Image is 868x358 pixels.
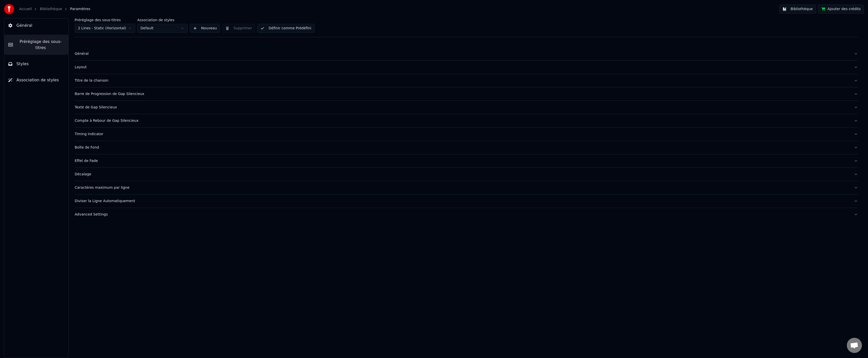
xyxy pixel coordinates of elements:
button: Compte à Rebour de Gap Silencieux [75,114,858,127]
button: Bibliothèque [779,5,816,14]
button: Association de styles [4,73,68,87]
button: Décalage [75,168,858,181]
div: Advanced Settings [75,212,850,217]
button: Texte de Gap Silencieux [75,101,858,114]
button: Général [4,18,68,33]
button: Général [75,47,858,60]
button: Caractères maximum par ligne [75,181,858,194]
img: youka [4,4,14,14]
button: Barre de Progression de Gap Silencieux [75,87,858,101]
div: Diviser la Ligne Automatiquement [75,199,850,204]
span: Général [16,22,32,29]
a: Bibliothèque [40,7,62,12]
div: Timing Indicator [75,132,850,137]
div: Barre de Progression de Gap Silencieux [75,91,850,97]
div: Caractères maximum par ligne [75,185,850,190]
div: Décalage [75,172,850,177]
button: Advanced Settings [75,208,858,221]
button: Définir comme Prédéfini [257,24,314,33]
button: Nouveau [190,24,220,33]
span: Préréglage des sous-titres [17,39,64,51]
button: Boîte de Fond [75,141,858,154]
button: Layout [75,61,858,74]
button: Effet de Fade [75,154,858,168]
span: Styles [16,61,29,67]
button: Ajouter des crédits [818,5,864,14]
button: Préréglage des sous-titres [4,35,68,55]
label: Association de styles [137,18,188,22]
div: Effet de Fade [75,158,850,163]
nav: breadcrumb [19,7,90,12]
div: Texte de Gap Silencieux [75,105,850,110]
div: Titre de la chanson [75,78,850,83]
div: Layout [75,65,850,70]
span: Paramètres [70,7,90,12]
div: Boîte de Fond [75,145,850,150]
button: Titre de la chanson [75,74,858,87]
button: Timing Indicator [75,128,858,141]
div: Compte à Rebour de Gap Silencieux [75,118,850,123]
button: Diviser la Ligne Automatiquement [75,195,858,208]
a: Ouvrir le chat [847,338,862,353]
button: Styles [4,57,68,71]
div: Général [75,51,850,56]
label: Préréglage des sous-titres [75,18,135,22]
span: Association de styles [16,77,59,83]
a: Accueil [19,7,32,12]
